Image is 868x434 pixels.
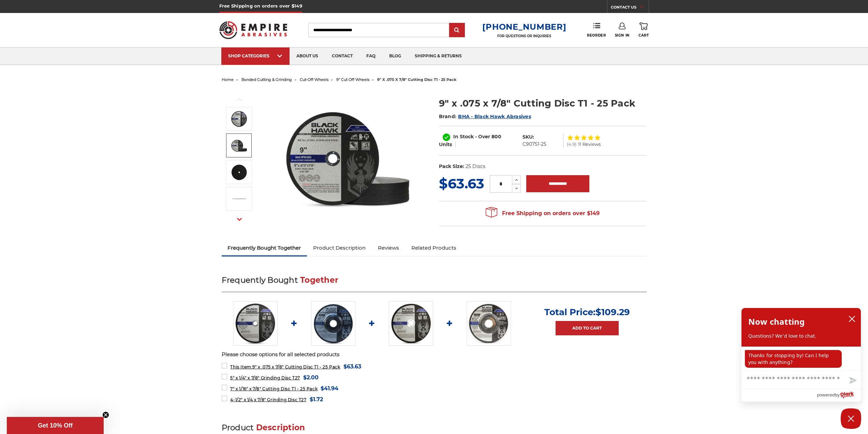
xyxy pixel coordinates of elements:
a: Product Description [307,240,372,255]
button: Close teaser [102,411,109,418]
a: Reorder [587,23,606,37]
div: chat [741,347,861,370]
span: 800 [491,134,501,140]
div: SHOP CATEGORIES [228,53,283,58]
span: Free Shipping on orders over $149 [486,207,600,220]
p: Total Price: [544,307,630,318]
span: 9" x .075 x 7/8" Cutting Disc T1 - 25 Pack [230,364,340,369]
span: - Over [475,134,490,140]
span: Sign In [615,33,630,38]
p: Questions? We'd love to chat. [748,333,854,339]
span: 7" x 1/16" x 7/8" Cutting Disc T1 - 25 Pack [230,386,318,391]
a: bonded cutting & grinding [241,77,292,82]
span: powered [817,391,835,399]
span: Reorder [587,33,606,38]
img: 9 inch cut off wheel [280,89,416,226]
a: Powered by Olark [817,389,861,402]
img: Empire Abrasives [219,17,288,43]
span: $2.00 [303,373,319,382]
h1: 9" x .075 x 7/8" Cutting Disc T1 - 25 Pack [439,97,647,110]
div: Get 10% OffClose teaser [7,417,104,434]
dt: Pack Size: [439,163,464,170]
span: 11 Reviews [578,142,601,146]
a: faq [359,47,382,65]
a: home [222,77,234,82]
span: Cart [638,33,649,38]
a: about us [290,47,325,65]
a: Cart [638,23,649,38]
img: 9 inch cut off disc with .075" thickness [231,190,248,207]
img: 9 inch cut off wheel [231,110,248,127]
span: Description [256,423,305,432]
button: Send message [844,373,861,389]
img: 9 inch cutting discs [231,137,248,154]
span: 5" x 1/4" x 7/8" Grinding Disc T27 [230,375,300,380]
span: Together [300,275,338,285]
a: [PHONE_NUMBER] [482,22,566,32]
p: Please choose options for all selected products [222,351,647,359]
span: Get 10% Off [38,422,73,429]
dt: SKU: [523,134,534,141]
a: blog [382,47,408,65]
span: $41.94 [321,384,338,393]
dd: C90751-25 [523,141,546,148]
p: FOR QUESTIONS OR INQUIRIES [482,34,566,38]
a: Add to Cart [556,321,619,335]
button: close chatbox [847,314,857,324]
button: Previous [231,92,248,107]
div: olark chatbox [741,308,861,402]
a: Frequently Bought Together [222,240,307,255]
a: CONTACT US [611,3,649,13]
img: 9 inch cut off wheel [233,301,278,346]
span: (4.9) [567,142,576,146]
span: $63.63 [343,362,361,371]
span: 4-1/2" x 1/4 x 7/8" Grinding Disc T27 [230,397,306,402]
dd: 25 Discs [466,163,485,170]
span: Brand: [439,113,457,120]
button: Close Chatbox [841,408,861,429]
a: BHA - Black Hawk Abrasives [458,113,531,120]
span: $63.63 [439,175,484,192]
p: Thanks for stopping by! Can I help you with anything? [745,350,842,368]
button: Next [231,212,248,227]
span: 9" x .075 x 7/8" cutting disc t1 - 25 pack [377,77,456,82]
a: cut-off wheels [300,77,328,82]
span: $1.72 [310,395,323,404]
span: by [835,391,840,399]
a: shipping & returns [408,47,469,65]
span: Units [439,141,452,148]
span: In Stock [453,134,474,140]
input: Submit [450,24,464,37]
span: Product [222,423,254,432]
strong: This Item: [230,364,252,369]
a: Reviews [372,240,405,255]
span: $109.29 [595,307,630,318]
a: Related Products [405,240,462,255]
a: contact [325,47,359,65]
h2: Now chatting [748,315,805,328]
img: 9" cutting wheel with 7/8" arbor hole [231,164,248,181]
span: Frequently Bought [222,275,298,285]
a: 9" cut off wheels [336,77,369,82]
